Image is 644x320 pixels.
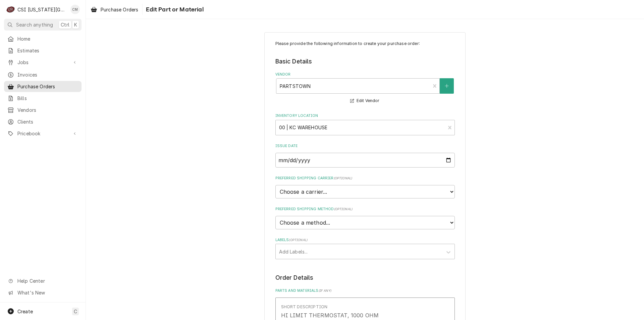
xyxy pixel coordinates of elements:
[319,289,331,292] span: ( if any )
[281,311,379,319] div: HI LIMIT THERMOSTAT, 1000 OHM
[4,57,82,68] a: Go to Jobs
[17,309,33,314] span: Create
[275,237,455,243] label: Labels
[88,4,141,15] a: Purchase Orders
[4,93,82,104] a: Bills
[70,5,80,14] div: Chancellor Morris's Avatar
[61,21,69,28] span: Ctrl
[281,304,328,310] div: Short Description
[17,71,78,78] span: Invoices
[275,207,455,229] div: Preferred Shipping Method
[334,207,353,211] span: ( optional )
[17,289,77,296] span: What's New
[275,273,455,282] legend: Order Details
[275,113,455,135] div: Inventory Location
[17,130,68,137] span: Pricebook
[275,143,455,149] label: Issue Date
[16,21,53,28] span: Search anything
[17,95,78,102] span: Bills
[4,275,82,286] a: Go to Help Center
[445,84,449,88] svg: Create New Vendor
[349,97,380,105] button: Edit Vendor
[275,176,455,181] label: Preferred Shipping Carrier
[275,176,455,198] div: Preferred Shipping Carrier
[4,287,82,298] a: Go to What's New
[4,128,82,139] a: Go to Pricebook
[275,41,455,47] p: Please provide the following information to create your purchase order:
[275,237,455,259] div: Labels
[4,19,82,31] button: Search anythingCtrlK
[6,5,15,14] div: CSI Kansas City's Avatar
[17,59,68,66] span: Jobs
[275,153,455,168] input: yyyy-mm-dd
[275,143,455,167] div: Issue Date
[17,47,78,54] span: Estimates
[4,116,82,127] a: Clients
[275,207,455,212] label: Preferred Shipping Method
[4,69,82,80] a: Invoices
[275,57,455,66] legend: Basic Details
[17,6,67,13] div: CSI [US_STATE][GEOGRAPHIC_DATA]
[74,308,77,315] span: C
[17,106,78,113] span: Vendors
[101,6,138,13] span: Purchase Orders
[275,72,455,77] label: Vendor
[17,83,78,90] span: Purchase Orders
[275,72,455,105] div: Vendor
[275,113,455,119] label: Inventory Location
[4,104,82,116] a: Vendors
[74,21,77,28] span: K
[4,81,82,92] a: Purchase Orders
[144,5,203,14] span: Edit Part or Material
[17,277,77,284] span: Help Center
[334,176,353,180] span: ( optional )
[17,35,78,42] span: Home
[4,45,82,56] a: Estimates
[6,5,15,14] div: C
[275,288,455,293] label: Parts and Materials
[70,5,80,14] div: CM
[4,33,82,44] a: Home
[17,118,78,125] span: Clients
[289,238,308,242] span: ( optional )
[440,78,454,94] button: Create New Vendor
